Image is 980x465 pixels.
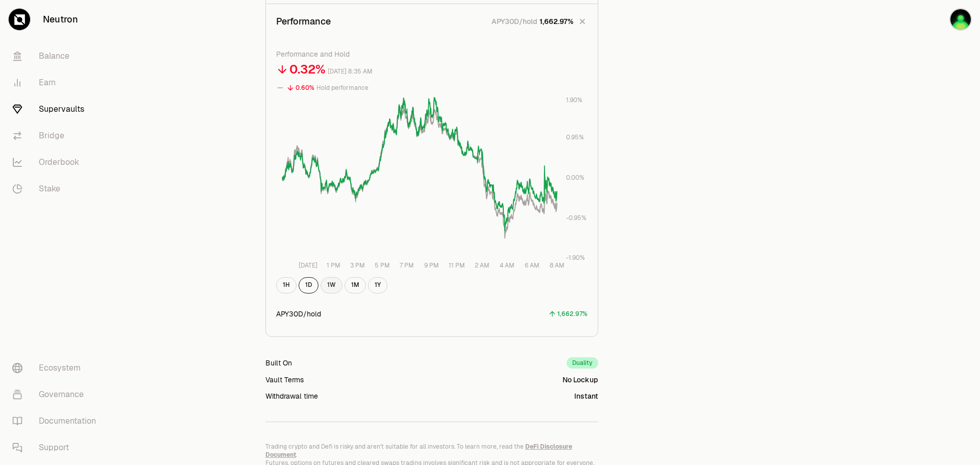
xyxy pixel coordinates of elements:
[296,82,314,94] div: 0.60%
[276,309,321,319] div: APY30D/hold
[265,375,304,385] div: Vault Terms
[4,381,110,408] a: Governance
[265,443,572,459] a: DeFi Disclosure Document
[328,66,373,78] div: [DATE] 8:35 AM
[566,95,582,104] tspan: 1.90%
[4,355,110,381] a: Ecosystem
[475,261,489,269] tspan: 2 AM
[4,43,110,69] a: Balance
[345,277,366,293] button: 1M
[266,39,598,336] div: PerformanceAPY30D/hold1,662.97%
[574,391,598,401] div: Instant
[4,123,110,149] a: Bridge
[4,434,110,461] a: Support
[566,133,584,141] tspan: 0.95%
[566,254,585,262] tspan: -1.90%
[276,49,587,59] p: Performance and Hold
[500,261,514,269] tspan: 4 AM
[550,261,565,269] tspan: 8 AM
[368,277,387,293] button: 1Y
[299,277,318,293] button: 1D
[567,357,598,369] div: Duality
[4,149,110,176] a: Orderbook
[316,82,369,94] div: Hold performance
[350,261,365,269] tspan: 3 PM
[562,375,598,385] div: No Lockup
[492,16,537,27] p: APY30D/hold
[276,277,297,293] button: 1H
[950,9,971,30] img: flarnrules
[265,391,318,401] div: Withdrawal time
[540,16,573,27] span: 1,662.97%
[265,443,598,459] p: Trading crypto and Defi is risky and aren't suitable for all investors. To learn more, read the .
[449,261,465,269] tspan: 11 PM
[299,261,317,269] tspan: [DATE]
[4,408,110,434] a: Documentation
[566,213,586,222] tspan: -0.95%
[265,358,292,368] div: Built On
[375,261,390,269] tspan: 5 PM
[266,4,598,39] button: PerformanceAPY30D/hold1,662.97%
[4,69,110,96] a: Earn
[4,96,110,123] a: Supervaults
[327,261,340,269] tspan: 1 PM
[557,308,587,320] div: 1,662.97%
[4,176,110,202] a: Stake
[321,277,342,293] button: 1W
[400,261,414,269] tspan: 7 PM
[276,14,331,29] p: Performance
[289,61,326,78] div: 0.32%
[566,173,584,181] tspan: 0.00%
[525,261,540,269] tspan: 6 AM
[424,261,439,269] tspan: 9 PM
